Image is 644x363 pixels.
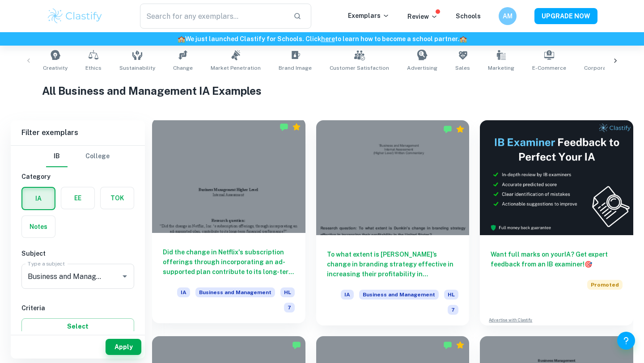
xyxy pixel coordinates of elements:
img: Marked [443,341,452,350]
h6: To what extent is [PERSON_NAME]’s change in branding strategy effective in increasing their profi... [327,249,459,279]
h6: Criteria [21,303,134,313]
span: Customer Satisfaction [330,64,389,72]
span: Promoted [587,280,623,290]
h6: Category [21,172,134,181]
span: 🏫 [459,35,467,42]
input: Search for any exemplars... [140,4,286,29]
span: 7 [284,303,295,312]
span: 🏫 [178,35,185,42]
img: Clastify logo [47,7,103,25]
span: Corporate Profitability [584,64,644,72]
button: TOK [101,187,134,209]
span: HL [444,290,458,300]
span: Sales [455,64,470,72]
button: Open [119,270,131,283]
img: Marked [280,122,288,131]
span: Marketing [488,64,514,72]
button: Apply [106,339,141,355]
label: Type a subject [28,260,65,267]
div: Premium [292,122,301,131]
h6: We just launched Clastify for Schools. Click to learn how to become a school partner. [2,34,642,44]
h6: Want full marks on your IA ? Get expert feedback from an IB examiner! [491,249,623,269]
span: Ethics [85,64,102,72]
div: Premium [456,341,465,350]
span: Change [173,64,193,72]
a: Schools [456,13,481,20]
span: Business and Management [359,290,439,300]
span: Sustainability [119,64,155,72]
img: Marked [292,341,301,350]
span: Market Penetration [211,64,261,72]
span: Creativity [43,64,68,72]
span: Advertising [407,64,437,72]
span: 🎯 [585,261,592,268]
h6: Did the change in Netflix's subscription offerings through incorporating an ad-supported plan con... [163,247,295,277]
h1: All Business and Management IA Examples [42,83,602,99]
div: Premium [456,125,465,134]
span: 7 [448,305,458,315]
button: AM [499,7,517,25]
a: Advertise with Clastify [489,317,532,323]
a: Did the change in Netflix's subscription offerings through incorporating an ad-supported plan con... [152,120,305,325]
button: Select [21,318,134,334]
a: Want full marks on yourIA? Get expert feedback from an IB examiner!PromotedAdvertise with Clastify [480,120,633,325]
img: Thumbnail [480,120,633,235]
button: UPGRADE NOW [534,8,597,24]
p: Exemplars [348,11,390,21]
span: Brand Image [279,64,312,72]
button: College [85,146,110,167]
a: here [321,35,335,42]
span: HL [280,287,295,297]
h6: Filter exemplars [11,120,145,145]
span: IA [341,290,354,300]
button: Notes [22,216,55,237]
h6: Subject [21,249,134,258]
button: IB [46,146,68,167]
span: Business and Management [195,287,275,297]
button: IA [22,188,55,209]
div: Filter type choice [46,146,110,167]
span: IA [177,287,190,297]
button: Help and Feedback [617,332,635,350]
h6: AM [503,11,513,21]
img: Marked [443,125,452,134]
button: EE [61,187,94,209]
p: Review [407,12,438,21]
a: To what extent is [PERSON_NAME]’s change in branding strategy effective in increasing their profi... [316,120,470,325]
span: E-commerce [532,64,566,72]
